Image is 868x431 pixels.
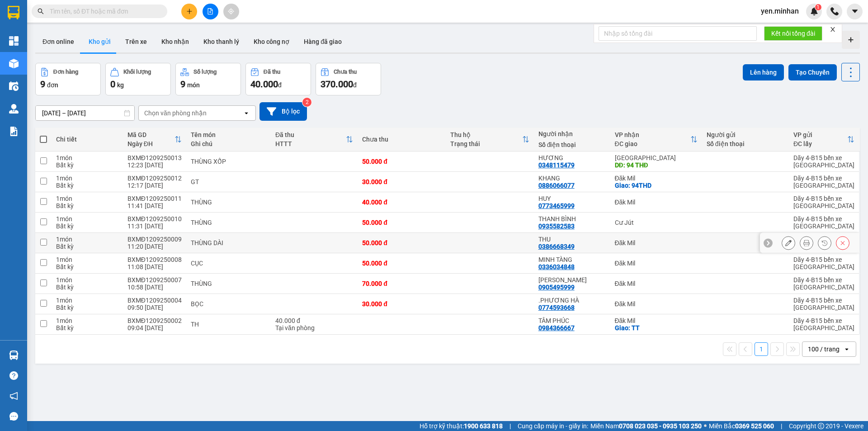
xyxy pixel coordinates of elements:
button: Bộ lọc [259,102,307,121]
button: Kho công nợ [246,31,297,52]
div: Bất kỳ [56,324,118,332]
div: Bất kỳ [56,202,118,209]
div: Cư Jút [615,219,698,226]
div: 11:31 [DATE] [127,223,182,230]
input: Nhập số tổng đài [599,26,757,41]
div: Đăk Mil [615,280,698,287]
div: Dãy 4-B15 bến xe [GEOGRAPHIC_DATA] [793,297,854,311]
div: 70.000 đ [362,280,441,287]
div: THU [538,236,606,243]
div: 40.000 đ [275,317,353,324]
button: Hàng đã giao [297,31,349,52]
button: Kho gửi [81,31,118,52]
img: dashboard-icon [9,36,19,46]
span: caret-down [851,7,859,15]
div: Dãy 4-B15 bến xe [GEOGRAPHIC_DATA] [793,215,854,230]
div: 1 món [56,236,118,243]
div: BXMĐ1209250010 [127,215,182,223]
div: Đăk Mil [615,260,698,267]
button: Đã thu40.000đ [245,63,311,95]
div: Bất kỳ [56,304,118,311]
div: BXMĐ1209250002 [127,317,182,324]
div: 11:20 [DATE] [127,243,182,250]
div: BXMĐ1209250007 [127,276,182,284]
div: 0905495999 [538,284,575,291]
button: Chưa thu370.000đ [316,63,381,95]
div: THÙNG DÀI [191,239,266,246]
span: Miền Bắc [709,421,774,431]
div: Dãy 4-B15 bến xe [GEOGRAPHIC_DATA] [793,256,854,270]
div: Đăk Mil [615,317,698,324]
div: 11:41 [DATE] [127,202,182,209]
button: aim [223,4,239,19]
div: 50.000 đ [362,158,441,165]
span: đơn [47,81,58,89]
div: 0348115479 [538,161,575,169]
div: 30.000 đ [362,300,441,308]
div: 1 món [56,215,118,223]
div: ĐC giao [615,140,690,147]
div: Ghi chú [191,140,266,147]
th: Toggle SortBy [123,128,186,152]
div: Bất kỳ [56,263,118,270]
button: Kho nhận [154,31,196,52]
div: GT [191,178,266,185]
div: Trạng thái [450,140,522,147]
div: 0386668349 [538,243,575,250]
div: Khối lượng [123,69,151,75]
img: warehouse-icon [9,350,19,360]
strong: 1900 633 818 [464,422,503,430]
div: Bất kỳ [56,161,118,169]
div: Đăk Mil [615,175,698,182]
th: Toggle SortBy [789,128,859,152]
div: 0774593668 [538,304,575,311]
input: Tìm tên, số ĐT hoặc mã đơn [50,6,156,16]
button: Trên xe [118,31,154,52]
span: aim [228,8,234,14]
span: 1 [816,4,820,10]
div: Thu hộ [450,131,522,138]
span: 9 [180,79,185,90]
button: Kết nối tổng đài [764,26,822,41]
div: Dãy 4-B15 bến xe [GEOGRAPHIC_DATA] [793,276,854,291]
button: caret-down [847,4,863,19]
div: Đăk Mil [615,239,698,246]
span: 370.000 [321,79,353,90]
div: BXMĐ1209250008 [127,256,182,263]
div: HƯƠNG [538,154,606,161]
button: Tạo Chuyến [788,64,837,81]
div: THÙNG [191,199,266,206]
div: 50.000 đ [362,260,441,267]
span: yen.minhan [754,5,806,17]
div: 1 món [56,256,118,263]
strong: 0369 525 060 [735,422,774,430]
div: 0886066077 [538,182,575,189]
div: THÙNG [191,219,266,226]
div: BXMĐ1209250013 [127,154,182,161]
div: 50.000 đ [362,219,441,226]
th: Toggle SortBy [271,128,358,152]
div: Bất kỳ [56,243,118,250]
div: TÂM PHÚC [538,317,606,324]
sup: 1 [815,4,821,10]
div: BXMĐ1209250004 [127,297,182,304]
span: copyright [818,423,824,429]
div: 100 / trang [808,345,840,354]
div: Đã thu [275,131,346,138]
button: 1 [755,342,768,356]
div: THANH BÌNH [538,215,606,223]
img: logo-vxr [8,6,19,19]
button: file-add [203,4,218,19]
div: Người nhận [538,130,606,137]
div: Số điện thoại [707,140,784,147]
img: warehouse-icon [9,59,19,68]
div: Người gửi [707,131,784,138]
strong: 0708 023 035 - 0935 103 250 [619,422,702,430]
span: close [830,26,836,33]
div: KHANG [538,175,606,182]
div: Bất kỳ [56,182,118,189]
div: 0773465999 [538,202,575,209]
button: Đơn hàng9đơn [35,63,101,95]
span: 0 [110,79,115,90]
div: Tên món [191,131,266,138]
